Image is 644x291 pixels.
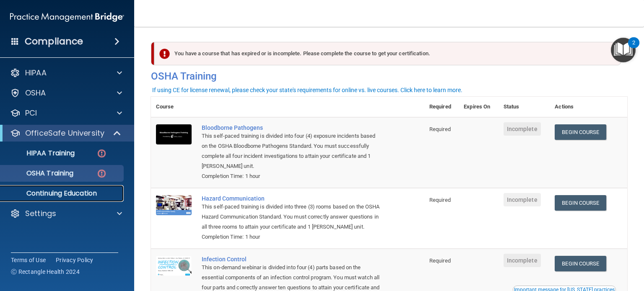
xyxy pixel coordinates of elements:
[504,193,541,206] span: Incomplete
[424,97,459,117] th: Required
[202,131,382,171] div: This self-paced training is divided into four (4) exposure incidents based on the OSHA Bloodborne...
[56,256,93,264] a: Privacy Policy
[11,256,46,264] a: Terms of Use
[151,70,627,82] h4: OSHA Training
[5,169,73,178] p: OSHA Training
[429,197,451,203] span: Required
[25,68,47,78] p: HIPAA
[202,124,382,131] a: Bloodborne Pathogens
[10,128,122,138] a: OfficeSafe University
[202,195,382,202] a: Hazard Communication
[25,36,83,47] h4: Compliance
[10,88,122,98] a: OSHA
[154,42,621,65] div: You have a course that has expired or is incomplete. Please complete the course to get your certi...
[10,68,122,78] a: HIPAA
[25,209,56,219] p: Settings
[151,86,464,94] button: If using CE for license renewal, please check your state's requirements for online vs. live cours...
[555,256,606,271] a: Begin Course
[202,202,382,232] div: This self-paced training is divided into three (3) rooms based on the OSHA Hazard Communication S...
[202,232,382,242] div: Completion Time: 1 hour
[504,122,541,136] span: Incomplete
[5,149,75,157] p: HIPAA Training
[151,97,197,117] th: Course
[429,258,451,264] span: Required
[11,268,80,276] span: Ⓒ Rectangle Health 2024
[555,124,606,140] a: Begin Course
[10,209,122,219] a: Settings
[5,189,120,198] p: Continuing Education
[159,49,170,59] img: exclamation-circle-solid-danger.72ef9ffc.png
[96,148,107,159] img: danger-circle.6113f641.png
[499,97,550,117] th: Status
[632,43,635,54] div: 2
[152,87,462,93] div: If using CE for license renewal, please check your state's requirements for online vs. live cours...
[10,9,124,26] img: PMB logo
[96,168,107,179] img: danger-circle.6113f641.png
[550,97,627,117] th: Actions
[202,171,382,181] div: Completion Time: 1 hour
[10,108,122,118] a: PCI
[25,108,37,118] p: PCI
[25,88,46,98] p: OSHA
[555,195,606,211] a: Begin Course
[504,254,541,267] span: Incomplete
[25,128,104,138] p: OfficeSafe University
[202,256,382,263] a: Infection Control
[429,126,451,132] span: Required
[459,97,498,117] th: Expires On
[611,38,636,62] button: Open Resource Center, 2 new notifications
